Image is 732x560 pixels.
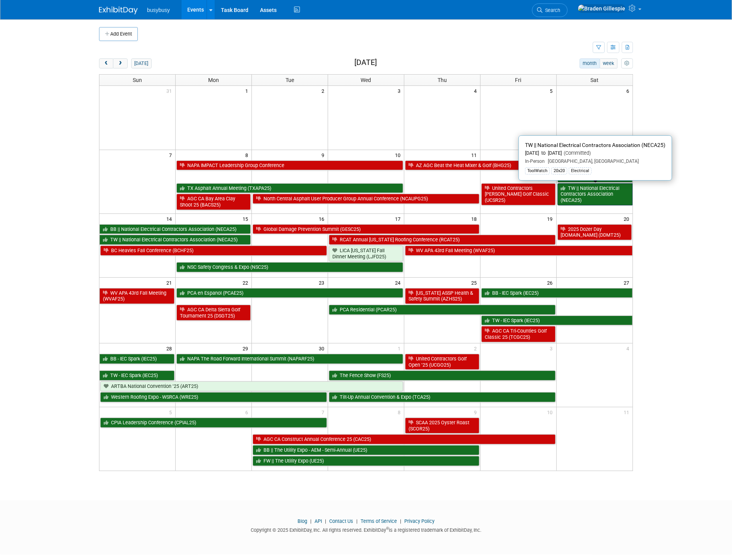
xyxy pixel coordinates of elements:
span: 8 [245,150,251,160]
a: Contact Us [329,518,353,524]
a: FW || The Utility Expo (UE25) [253,456,479,466]
span: Thu [438,77,447,83]
span: | [354,518,359,524]
a: WV APA 43rd Fall Meeting (WVAF25) [99,288,174,304]
span: 22 [242,278,251,287]
a: NAPA The Road Forward International Summit (NAPARF25) [176,354,403,364]
a: API [315,518,322,524]
span: 25 [470,278,480,287]
span: 27 [623,278,633,287]
span: Fri [515,77,522,83]
a: RCAT Annual [US_STATE] Roofing Conference (RCAT25) [329,235,556,245]
a: Western Roofing Expo - WSRCA (WRE25) [100,392,327,402]
span: Search [542,7,560,13]
span: 8 [397,407,404,417]
span: 18 [470,214,480,224]
button: month [580,58,600,68]
a: TW - IEC Spark (IEC25) [481,316,633,326]
a: TX Asphalt Annual Meeting (TXAPA25) [176,183,403,193]
span: Sat [590,77,599,83]
a: Privacy Policy [404,518,434,524]
sup: ® [386,526,389,531]
span: 10 [547,407,556,417]
span: 5 [549,86,556,96]
span: 9 [321,150,328,160]
a: AZ AGC Beat the Heat Mixer & Golf (BHG25) [405,160,556,171]
button: Add Event [99,27,138,41]
a: AGC CA Bay Area Clay Shoot 25 (BACS25) [176,194,251,210]
a: TW - IEC Spark (IEC25) [99,370,174,381]
span: 31 [166,86,175,96]
span: 15 [242,214,251,224]
button: prev [99,58,113,68]
div: ToolWatch [525,167,550,174]
span: 3 [549,343,556,353]
a: BB || The Utility Expo - AEM - Semi-Annual (UE25) [253,445,479,455]
span: busybusy [147,7,170,13]
span: 17 [394,214,404,224]
img: Braden Gillespie [578,4,626,13]
div: 20x20 [551,167,567,174]
a: Search [532,3,568,17]
i: Personalize Calendar [624,61,629,66]
span: | [323,518,328,524]
span: TW || National Electrical Contractors Association (NECA25) [525,142,665,148]
a: BB || National Electrical Contractors Association (NECA25) [99,224,251,234]
span: 2 [321,86,328,96]
span: 6 [626,86,633,96]
a: Global Damage Prevention Summit (GESC25) [253,224,479,234]
a: PCA Residential (PCAR25) [329,305,556,315]
span: 21 [166,278,175,287]
span: 29 [242,343,251,353]
span: 23 [318,278,328,287]
span: Wed [361,77,371,83]
a: North Central Asphalt User Producer Group Annual Conference (NCAUPG25) [253,194,479,204]
a: NAPA IMPACT Leadership Group Conference [176,160,403,171]
a: AGC CA Construct Annual Conference 25 (CAC25) [253,434,555,444]
a: TW || National Electrical Contractors Association (NECA25) [99,235,251,245]
a: TW || National Electrical Contractors Association (NECA25) [558,183,633,205]
span: 20 [623,214,633,224]
span: 9 [473,407,480,417]
a: AGC CA Tri-Counties Golf Classic 25 (TCGC25) [481,326,556,342]
a: United Contractors Golf Open ’25 (UCGO25) [405,354,479,370]
div: Electrical [569,167,592,174]
a: CPIA Leadership Conference (CPIAL25) [100,418,327,428]
span: Tue [286,77,294,83]
a: 2025 Dozer Day [DOMAIN_NAME] (DDMT25) [558,224,632,240]
span: 3 [397,86,404,96]
a: BB - IEC Spark (IEC25) [99,354,174,364]
span: 30 [318,343,328,353]
span: 1 [397,343,404,353]
button: next [113,58,127,68]
a: BC Heavies Fall Conference (BCHF25) [100,246,327,256]
span: 1 [245,86,251,96]
span: 7 [321,407,328,417]
span: 10 [394,150,404,160]
span: 7 [168,150,175,160]
button: [DATE] [131,58,152,68]
span: 28 [166,343,175,353]
a: The Fence Show (FS25) [329,370,556,381]
a: United Contractors [PERSON_NAME] Golf Classic (UCSR25) [481,183,556,205]
span: 26 [547,278,556,287]
a: Blog [298,518,307,524]
a: Tilt-Up Annual Convention & Expo (TCA25) [329,392,556,402]
span: 14 [166,214,175,224]
a: LICA [US_STATE] Fall Dinner Meeting (LJFD25) [329,246,403,261]
span: 5 [168,407,175,417]
a: PCA en Espanol (PCAE25) [176,288,403,298]
span: 4 [626,343,633,353]
button: myCustomButton [621,58,633,68]
span: 2 [473,343,480,353]
div: [DATE] to [DATE] [525,150,665,157]
span: 19 [547,214,556,224]
a: NSC Safety Congress & Expo (NSC25) [176,262,403,272]
span: | [308,518,313,524]
h2: [DATE] [354,58,377,67]
span: 4 [473,86,480,96]
span: 24 [394,278,404,287]
a: AGC CA Delta Sierra Golf Tournament 25 (DSGT25) [176,305,251,321]
img: ExhibitDay [99,7,138,14]
a: ARTBA National Convention ’25 (ART25) [100,381,403,391]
